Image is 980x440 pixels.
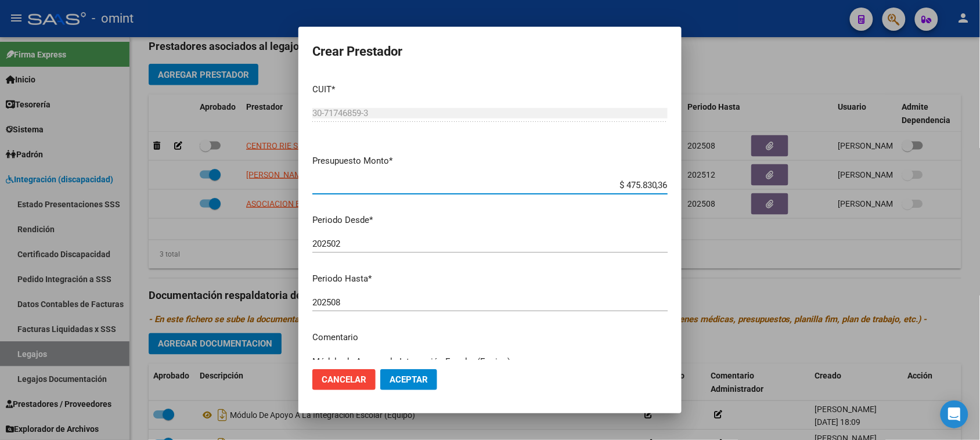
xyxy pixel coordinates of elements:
[322,374,366,385] span: Cancelar
[312,154,668,168] p: Presupuesto Monto
[312,214,668,227] p: Periodo Desde
[312,272,668,286] p: Periodo Hasta
[390,374,428,385] span: Aceptar
[380,369,437,390] button: Aceptar
[941,401,968,428] div: Open Intercom Messenger
[312,83,668,96] p: CUIT
[312,331,668,344] p: Comentario
[312,41,668,63] h2: Crear Prestador
[312,369,376,390] button: Cancelar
